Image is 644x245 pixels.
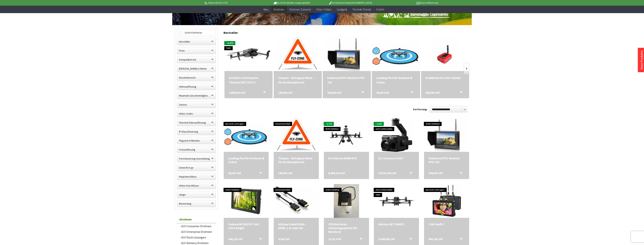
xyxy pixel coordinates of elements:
button: In den Warenkorb [455,90,464,95]
span: 15,01 CHF [328,237,341,241]
a: Drohnen [271,6,287,13]
img: Landing Pad für Drohnen Ø 110cm [372,42,420,67]
a: DJI Zenmuse H20T 10.537,99 CHF In den Warenkorb [378,156,414,160]
div: Landing Pad für Drohnen Ø 110cm [228,156,264,164]
img: DJI Mavic 3 Enterprise Thermal M3T EU/C2 [224,39,273,69]
img: Feelworld FPV-Monitor FPV-733 [326,37,368,71]
span: 942,49 CHF [429,237,443,241]
a: DJI Matrice M300 RTK 8.983,24 CHF [328,156,364,160]
label: Einsatzbereich [177,74,216,81]
label: Maximale Flughöhe in Meter [177,65,216,72]
button: In den Warenkorb [455,237,464,242]
button: In den Warenkorb [357,90,366,95]
span: 39,90 CHF [376,90,389,95]
img: HDGear Kabel HDMI - HDMI, 1 m oder 5m [274,187,319,215]
label: Gewicht in gr [177,164,216,171]
a: DJI Mavic 3 Enterprise Thermal M3T EU/C2 4.899,00 CHF In den Warenkorb [229,76,268,85]
img: F970 Batterie - Halterungsplatte für Monitore [334,184,359,218]
label: Maximale Geschwindigkeit in km/h [177,92,216,99]
span: Drohnen [274,7,284,11]
label: Flugzeit in Minuten [177,137,216,144]
img: Feelworld FPV-Monitor FPV-733 [426,118,468,152]
div: Matrice 30 T (M30T) [378,222,414,226]
label: Kompatibel mit [177,56,216,63]
span: 384,90 CHF [426,90,440,95]
label: Hersteller [177,38,216,45]
label: Bewertung [177,200,216,207]
img: CVW Swift Z [431,184,462,218]
span: 9,94 CHF [278,237,290,241]
span: 264,90 CHF [327,90,342,95]
a: Outlet [374,6,387,13]
label: Video-Anschlüsse [177,182,216,189]
div: DJI Mavic 3 Enterprise Thermal M3T EU/C2 [229,76,268,85]
a: CVW Swift Z 942,49 CHF In den Warenkorb [429,222,465,226]
a: F970 Batterie - Halterungsplatte für Monitore 15,01 CHF In den Warenkorb [328,222,364,234]
label: Sofort lieferbar [177,29,216,36]
a: DJI Dock Lösungen [179,235,216,240]
label: Fotoauflösung [177,146,216,153]
p: Kauf auf Rechnung [379,1,438,5]
span: Neu [264,7,268,11]
label: Sortierung: [413,106,427,112]
label: Fernsteuerung Ausstattung [177,155,216,162]
label: Sensor [177,101,216,108]
img: DJI Matrice M300 RTK [329,118,363,152]
a: Neu [261,6,271,13]
button: In den Warenkorb [259,90,268,95]
div: HDGear Kabel HDMI - HDMI, 1 m oder 5m [278,222,314,230]
span: 340,26 CHF [228,237,243,241]
div: FLARM Aurora UAS-Sender [426,76,465,80]
a: Landing Pad für Drohnen Ø 110cm 39,90 CHF In den Warenkorb [228,156,264,164]
span: Drohnen Zubehör [289,7,311,11]
a: Feelworld FW279 7 Zoll Ultra Bright 340,26 CHF In den Warenkorb [228,222,264,230]
span: 39,90 CHF [228,171,241,175]
span: 199,90 CHF [278,90,293,95]
div: Feelworld FW279 7 Zoll Ultra Bright [228,222,264,230]
p: Bis 16 Uhr bestellt, morgen geliefert. [262,1,321,5]
a: Gadgets [334,6,350,13]
span: 10.537,99 CHF [378,171,397,175]
label: Thermal Videoauflösung [177,119,216,126]
div: Landing Pad für Drohnen Ø 110cm [376,76,415,85]
a: Drohnen [177,216,216,223]
div: Triopan - Faltsignal 60cm - für Drohnenpiloten [278,156,314,164]
button: In den Warenkorb [405,171,414,176]
div: Bestseller [224,27,469,36]
div: F970 Batterie - Halterungsplatte für Monitore [328,222,364,234]
a: Triopan - Faltsignal 60cm - für Drohnenpiloten 199,90 CHF [278,76,317,85]
label: Video Codec [177,110,216,117]
div: DJI Matrice M300 RTK [328,156,364,160]
img: Triopan - Faltsignal 60cm - für Drohnenpiloten [278,37,317,71]
a: Matrice 30 T (M30T) 9.949,00 CHF In den Warenkorb [378,222,414,226]
div: DJI Zenmuse H20T [378,156,414,160]
a: HDGear Kabel HDMI - HDMI, 1 m oder 5m 9,94 CHF [278,222,314,230]
button: In den Warenkorb [455,171,464,176]
span: Outlet [376,7,384,11]
a: Feelworld FPV-Monitor FPV-733 264,90 CHF In den Warenkorb [429,156,465,164]
a: Neue Produkte [640,50,643,70]
div: Feelworld FPV-Monitor FPV-733 [429,156,465,164]
a: Foto + Video [314,6,334,13]
a: Feelworld FPV-Monitor FPV-733 264,90 CHF In den Warenkorb [327,76,366,85]
a: Drohnen Zubehör [287,6,314,13]
label: Länge [177,191,216,198]
p: Hotline 032 511 11 03 [204,1,262,5]
span: Gadgets [337,7,347,11]
div: Feelworld FPV-Monitor FPV-733 [327,76,366,85]
p: DJI Drohnen Dealer [GEOGRAPHIC_DATA] [321,1,379,5]
label: IP Klassifizierung [177,128,216,135]
span: 264,90 CHF [429,171,443,175]
a: Landing Pad für Drohnen Ø 110cm 39,90 CHF In den Warenkorb [376,76,415,85]
a: Triopan - Faltsignal 60cm - für Drohnenpiloten 199,90 CHF [278,156,314,164]
span: Foto + Video [316,7,332,11]
button: In den Warenkorb [255,237,264,242]
span: Technik-Trends [352,7,371,11]
div: Triopan - Faltsignal 60cm - für Drohnenpiloten [278,76,317,85]
a: Technik-Trends [350,6,374,13]
a: FLARM Aurora UAS-Sender 384,90 CHF In den Warenkorb [426,76,465,80]
span: 8.983,24 CHF [328,171,345,175]
label: Hauptanschluss [177,173,216,180]
a: DJI Consumer Drohnen [179,223,216,229]
img: Matrice 30 T (M30T) [374,188,419,214]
